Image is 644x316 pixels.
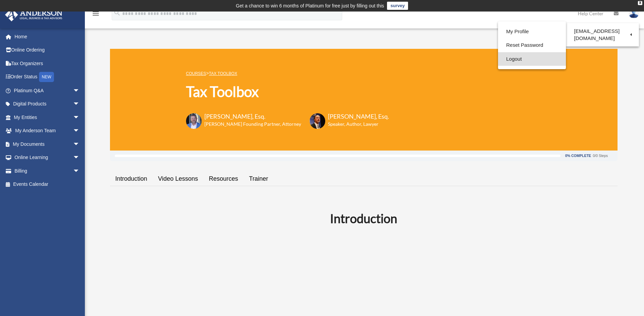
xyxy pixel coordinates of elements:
div: 0/0 Steps [593,154,608,158]
a: Home [5,30,90,43]
a: Digital Productsarrow_drop_down [5,97,90,111]
a: Platinum Q&Aarrow_drop_down [5,84,90,97]
a: Online Learningarrow_drop_down [5,151,90,164]
h3: [PERSON_NAME], Esq. [204,112,301,121]
a: survey [387,2,408,10]
img: User Pic [629,8,639,18]
span: arrow_drop_down [73,164,87,178]
a: Online Ordering [5,43,90,57]
i: search [113,9,121,17]
h3: [PERSON_NAME], Esq. [328,112,389,121]
a: COURSES [186,71,206,76]
h6: [PERSON_NAME] Founding Partner, Attorney [204,121,301,127]
img: Toby-circle-head.png [186,113,202,129]
h6: Speaker, Author, Lawyer [328,121,381,127]
a: My Anderson Teamarrow_drop_down [5,124,90,138]
span: arrow_drop_down [73,111,87,124]
i: menu [92,9,100,18]
span: arrow_drop_down [73,137,87,151]
span: arrow_drop_down [73,151,87,165]
div: close [638,1,642,5]
a: [EMAIL_ADDRESS][DOMAIN_NAME] [566,25,639,45]
a: Billingarrow_drop_down [5,164,90,178]
h1: Tax Toolbox [186,82,389,102]
img: Scott-Estill-Headshot.png [310,113,325,129]
div: 0% Complete [565,154,591,158]
a: Tax Toolbox [209,71,237,76]
a: Reset Password [498,38,566,52]
a: Tax Organizers [5,57,90,70]
div: Get a chance to win 6 months of Platinum for free just by filling out this [236,2,384,10]
a: Introduction [110,169,153,189]
a: Logout [498,52,566,66]
a: My Entitiesarrow_drop_down [5,111,90,124]
a: My Profile [498,25,566,39]
a: menu [92,12,100,18]
img: Anderson Advisors Platinum Portal [3,8,65,21]
a: Resources [203,169,243,189]
a: My Documentsarrow_drop_down [5,137,90,151]
p: > [186,69,389,78]
a: Events Calendar [5,178,90,191]
span: arrow_drop_down [73,124,87,138]
span: arrow_drop_down [73,84,87,98]
a: Video Lessons [153,169,204,189]
a: Trainer [243,169,273,189]
a: Order StatusNEW [5,70,90,84]
div: NEW [39,72,54,82]
h2: Introduction [114,210,613,227]
span: arrow_drop_down [73,97,87,111]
